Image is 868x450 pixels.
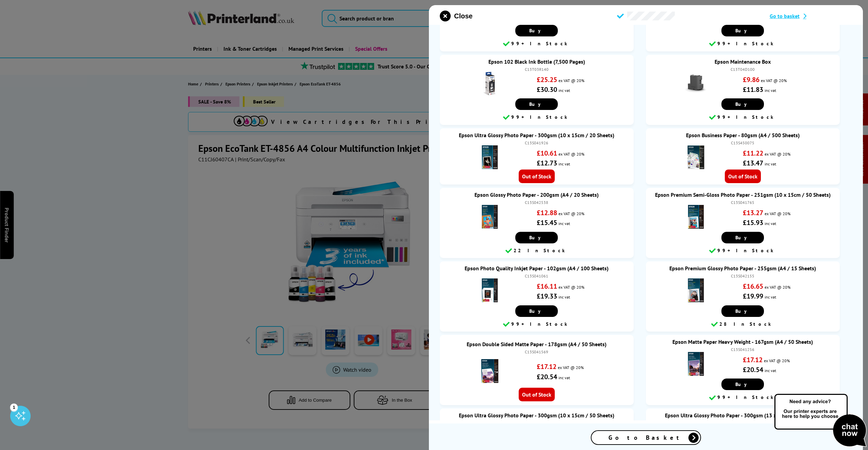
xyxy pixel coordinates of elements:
[770,13,800,19] span: Go to basket
[537,85,557,94] strong: £30.30
[743,355,763,364] strong: £17.12
[537,282,557,291] strong: £16.11
[743,159,763,167] strong: £13.47
[443,113,630,122] div: 99+ In Stock
[558,161,570,166] span: inc vat
[684,352,708,376] img: Epson Matte Paper Heavy Weight - 167gsm (A4 / 50 Sheets)
[649,40,836,48] div: 99+ In Stock
[743,292,763,301] strong: £19.99
[558,211,584,216] span: ex VAT @ 20%
[653,273,833,278] div: C13S042155
[558,375,570,380] span: inc vat
[467,341,606,348] a: Epson Double Sided Matte Paper - 178gsm (A4 / 50 Sheets)
[519,388,555,401] span: Out of Stock
[669,265,816,272] a: Epson Premium Glossy Photo Paper - 255gsm (A4 / 15 Sheets)
[537,75,557,84] strong: £25.25
[558,151,584,157] span: ex VAT @ 20%
[735,308,750,314] span: Buy
[478,72,502,96] img: Epson 102 Black Ink Bottle (7,500 Pages)
[765,368,776,373] span: inc vat
[743,208,763,217] strong: £13.27
[478,359,502,383] img: Epson Double Sided Matte Paper - 178gsm (A4 / 50 Sheets)
[765,161,776,166] span: inc vat
[537,218,557,227] strong: £15.45
[684,72,708,96] img: Epson Maintenance Box
[529,308,544,314] span: Buy
[765,294,776,300] span: inc vat
[649,247,836,255] div: 99+ In Stock
[558,221,570,226] span: inc vat
[655,191,831,198] a: Epson Premium Semi-Gloss Photo Paper - 251gsm (10 x 15cm / 50 Sheets)
[488,58,585,65] a: Epson 102 Black Ink Bottle (7,500 Pages)
[649,320,836,328] div: 28 In Stock
[649,393,836,402] div: 99+ In Stock
[447,67,627,72] div: C13T03R140
[478,205,502,229] img: Epson Glossy Photo Paper - 200gsm (A4 / 20 Sheets)
[735,101,750,107] span: Buy
[743,75,759,84] strong: £9.86
[443,247,630,255] div: 22 In Stock
[743,365,763,374] strong: £20.54
[558,78,584,83] span: ex VAT @ 20%
[443,40,630,48] div: 99+ In Stock
[735,235,750,241] span: Buy
[440,11,472,21] button: close modal
[765,88,776,93] span: inc vat
[459,132,614,139] a: Epson Ultra Glossy Photo Paper - 300gsm (10 x 15cm / 20 Sheets)
[743,218,763,227] strong: £15.93
[10,403,18,411] div: 1
[443,320,630,328] div: 99+ In Stock
[537,362,556,371] strong: £17.12
[608,434,683,441] span: Go to Basket
[537,208,557,217] strong: £12.88
[761,78,787,83] span: ex VAT @ 20%
[743,85,763,94] strong: £11.83
[529,235,544,241] span: Buy
[653,347,833,352] div: C13S041256
[653,140,833,145] div: C13S450075
[649,113,836,122] div: 99+ In Stock
[684,278,708,302] img: Epson Premium Glossy Photo Paper - 255gsm (A4 / 15 Sheets)
[529,28,544,34] span: Buy
[447,273,627,278] div: C13S041061
[459,412,614,419] a: Epson Ultra Glossy Photo Paper - 300gsm (10 x 15cm / 50 Sheets)
[653,200,833,205] div: C13S041765
[558,294,570,300] span: inc vat
[743,282,763,291] strong: £16.65
[537,149,557,158] strong: £10.61
[773,393,868,449] img: Open Live Chat window
[743,149,763,158] strong: £11.22
[725,170,761,183] span: Out of Stock
[765,221,776,226] span: inc vat
[684,205,708,229] img: Epson Premium Semi-Gloss Photo Paper - 251gsm (10 x 15cm / 50 Sheets)
[765,285,790,290] span: ex VAT @ 20%
[684,145,708,169] img: Epson Business Paper - 80gsm (A4 / 500 Sheets)
[474,191,599,198] a: Epson Glossy Photo Paper - 200gsm (A4 / 20 Sheets)
[537,292,557,301] strong: £19.33
[529,101,544,107] span: Buy
[537,159,557,167] strong: £12.73
[665,412,820,419] a: Epson Ultra Glossy Photo Paper - 300gsm (13 x 18cm / 50 Sheets)
[519,170,555,183] span: Out of Stock
[537,372,557,381] strong: £20.54
[465,265,608,272] a: Epson Photo Quality Inkjet Paper - 102gsm (A4 / 100 Sheets)
[558,285,584,290] span: ex VAT @ 20%
[447,349,627,354] div: C13S041569
[653,67,833,72] div: C13T04D100
[558,365,584,370] span: ex VAT @ 20%
[765,151,790,157] span: ex VAT @ 20%
[765,211,790,216] span: ex VAT @ 20%
[447,140,627,145] div: C13S041926
[735,381,750,387] span: Buy
[454,12,472,20] span: Close
[764,358,790,363] span: ex VAT @ 20%
[558,88,570,93] span: inc vat
[715,58,771,65] a: Epson Maintenance Box
[591,430,701,445] a: Go to Basket
[478,145,502,169] img: Epson Ultra Glossy Photo Paper - 300gsm (10 x 15cm / 20 Sheets)
[735,28,750,34] span: Buy
[478,278,502,302] img: Epson Photo Quality Inkjet Paper - 102gsm (A4 / 100 Sheets)
[447,200,627,205] div: C13S042538
[686,132,800,139] a: Epson Business Paper - 80gsm (A4 / 500 Sheets)
[770,13,852,19] a: Go to basket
